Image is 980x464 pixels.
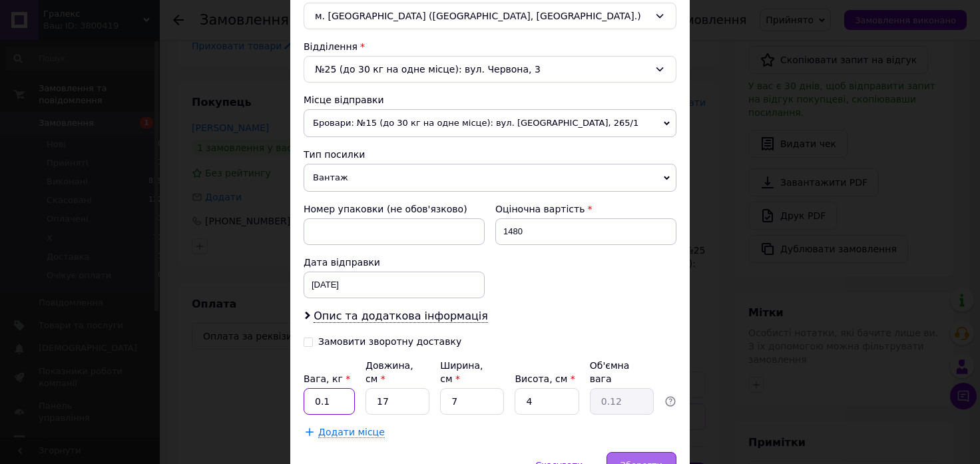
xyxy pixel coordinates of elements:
div: №25 (до 30 кг на одне місце): вул. Червона, 3 [304,56,676,83]
div: Номер упаковки (не обов'язково) [304,202,485,216]
label: Висота, см [515,373,575,384]
span: Тип посилки [304,149,365,160]
label: Довжина, см [366,360,413,384]
div: Дата відправки [304,256,485,269]
span: Місце відправки [304,95,384,105]
div: м. [GEOGRAPHIC_DATA] ([GEOGRAPHIC_DATA], [GEOGRAPHIC_DATA].) [304,3,676,29]
span: Додати місце [318,427,385,438]
label: Ширина, см [440,360,483,384]
div: Відділення [304,40,676,53]
span: Вантаж [304,164,676,192]
span: Опис та додаткова інформація [314,310,488,323]
span: Бровари: №15 (до 30 кг на одне місце): вул. [GEOGRAPHIC_DATA], 265/1 [304,109,676,137]
div: Об'ємна вага [590,359,654,385]
label: Вага, кг [304,373,350,384]
div: Замовити зворотну доставку [318,336,461,348]
div: Оціночна вартість [495,202,676,216]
